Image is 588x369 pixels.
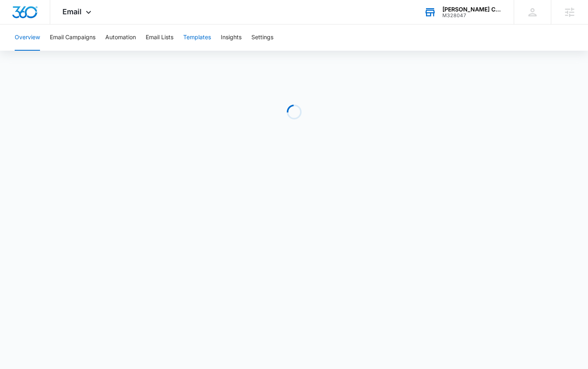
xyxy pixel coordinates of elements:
[221,25,242,51] button: Insights
[15,25,40,51] button: Overview
[146,25,173,51] button: Email Lists
[251,25,273,51] button: Settings
[105,25,136,51] button: Automation
[442,13,502,18] div: account id
[183,25,211,51] button: Templates
[50,25,95,51] button: Email Campaigns
[62,7,82,16] span: Email
[442,6,502,13] div: account name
